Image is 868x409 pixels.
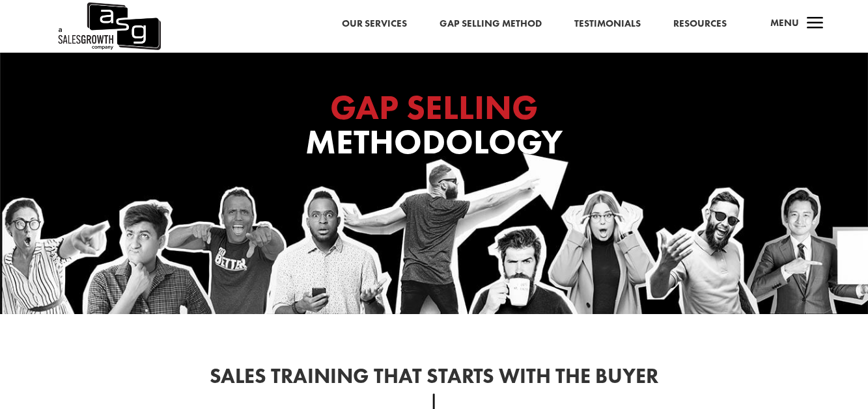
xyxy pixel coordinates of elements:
[87,366,781,393] h2: Sales Training That Starts With the Buyer
[673,16,727,33] a: Resources
[574,16,641,33] a: Testimonials
[770,16,799,29] span: Menu
[330,85,538,129] span: GAP SELLING
[342,16,407,33] a: Our Services
[802,11,828,37] span: a
[440,16,542,33] a: Gap Selling Method
[174,90,695,166] h1: Methodology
